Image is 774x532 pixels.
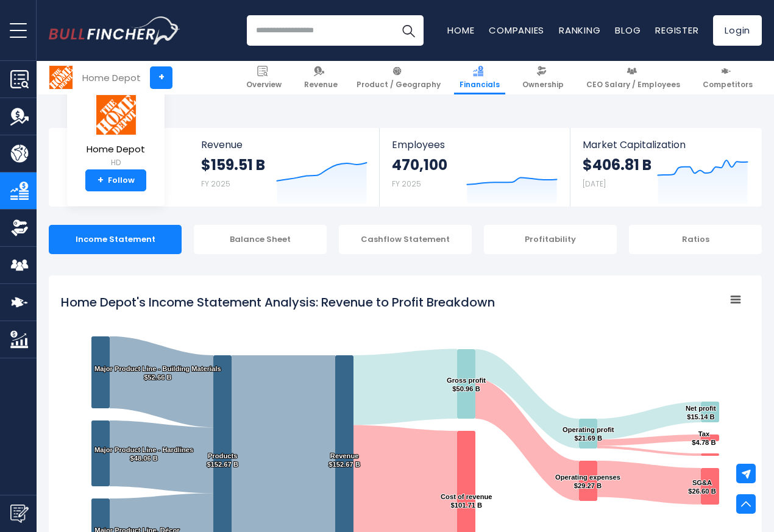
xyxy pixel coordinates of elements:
[351,61,446,94] a: Product / Geography
[655,24,698,37] a: Register
[522,80,564,90] span: Ownership
[85,169,146,191] a: +Follow
[583,155,652,174] strong: $406.81 B
[328,452,360,468] text: Revenue $152.67 B
[94,446,193,462] text: Major Product Line - Hardlines $48.06 B
[583,179,606,189] small: [DATE]
[688,479,715,495] text: SG&A $26.60 B
[61,294,495,311] tspan: Home Depot's Income Statement Analysis: Revenue to Profit Breakdown
[357,80,441,90] span: Product / Geography
[241,61,287,94] a: Overview
[87,157,145,168] small: HD
[380,128,569,207] a: Employees 470,100 FY 2025
[87,144,145,155] span: Home Depot
[393,15,424,46] button: Search
[586,80,680,90] span: CEO Salary / Employees
[49,16,180,44] a: Go to homepage
[201,155,265,174] strong: $159.51 B
[703,80,753,90] span: Competitors
[339,225,472,254] div: Cashflow Statement
[484,225,617,254] div: Profitability
[489,24,544,37] a: Companies
[460,80,500,90] span: Financials
[581,61,686,94] a: CEO Salary / Employees
[692,430,715,446] text: Tax $4.78 B
[49,16,180,44] img: Bullfincher logo
[94,365,221,381] text: Major Product Line - Building Materials $52.66 B
[10,219,29,237] img: Ownership
[392,155,447,174] strong: 470,100
[517,61,569,94] a: Ownership
[441,493,492,509] text: Cost of revenue $101.71 B
[304,80,338,90] span: Revenue
[697,61,758,94] a: Competitors
[201,179,230,189] small: FY 2025
[615,24,641,37] a: Blog
[246,80,282,90] span: Overview
[629,225,762,254] div: Ratios
[86,94,146,170] a: Home Depot HD
[559,24,600,37] a: Ranking
[82,71,141,85] div: Home Depot
[555,473,620,489] text: Operating expenses $29.27 B
[686,405,716,420] text: Net profit $15.14 B
[207,452,238,468] text: Products $152.67 B
[563,426,614,442] text: Operating profit $21.69 B
[583,139,748,151] span: Market Capitalization
[94,94,137,135] img: HD logo
[49,225,182,254] div: Income Statement
[392,139,557,151] span: Employees
[98,175,104,186] strong: +
[299,61,343,94] a: Revenue
[201,139,367,151] span: Revenue
[713,15,762,46] a: Login
[150,66,172,89] a: +
[392,179,421,189] small: FY 2025
[447,24,474,37] a: Home
[194,225,327,254] div: Balance Sheet
[454,61,505,94] a: Financials
[570,128,761,207] a: Market Capitalization $406.81 B [DATE]
[447,377,486,392] text: Gross profit $50.96 B
[49,66,73,89] img: HD logo
[189,128,380,207] a: Revenue $159.51 B FY 2025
